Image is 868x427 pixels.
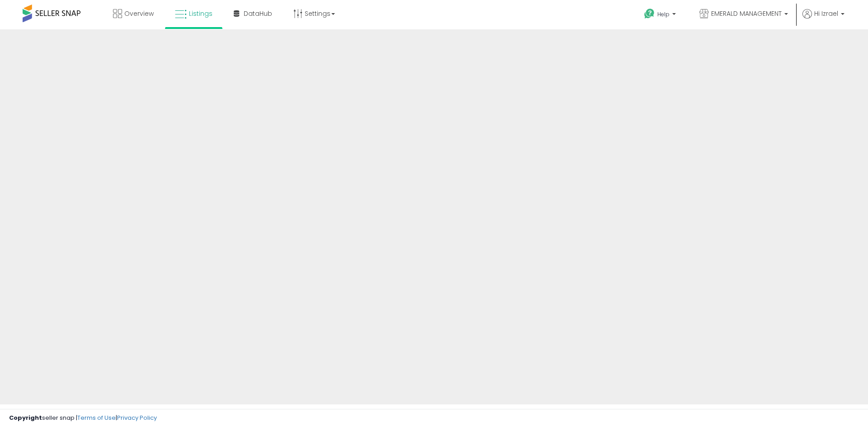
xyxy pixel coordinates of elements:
span: Help [657,10,670,18]
span: EMERALD MANAGEMENT [711,9,782,18]
span: Hi Izrael [814,9,838,18]
span: Listings [189,9,212,18]
a: Hi Izrael [802,9,844,29]
span: DataHub [244,9,272,18]
a: Help [637,1,685,29]
i: Get Help [644,8,655,19]
span: Overview [124,9,154,18]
